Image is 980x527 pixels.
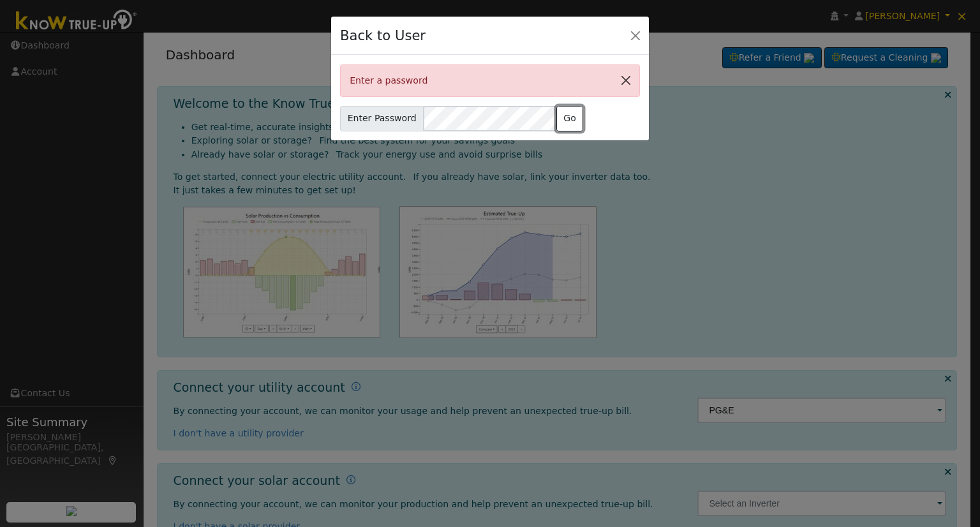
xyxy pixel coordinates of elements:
[340,106,424,131] span: Enter Password
[340,26,426,46] h4: Back to User
[627,26,644,44] button: Close
[556,106,584,131] button: Go
[612,65,639,96] button: Close
[340,64,640,97] div: Enter a password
